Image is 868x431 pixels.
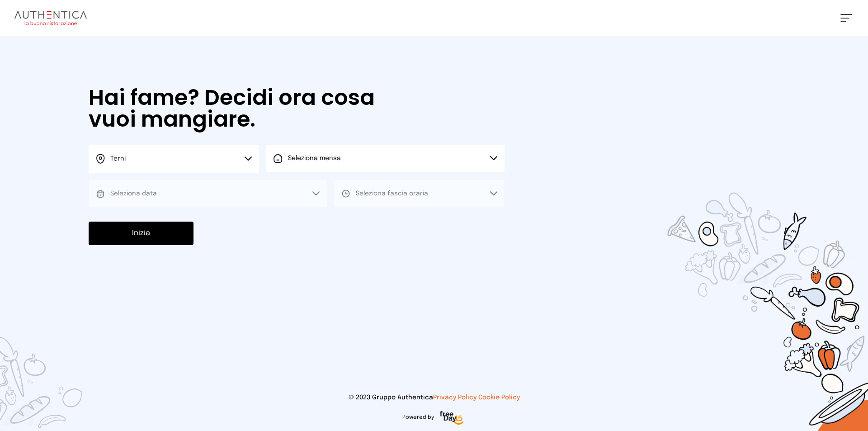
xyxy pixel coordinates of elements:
h1: Hai fame? Decidi ora cosa vuoi mangiare. [89,87,401,130]
button: Seleziona mensa [266,145,505,172]
span: Powered by [402,414,434,421]
span: Seleziona fascia oraria [356,190,428,197]
span: Seleziona data [110,190,157,197]
span: Seleziona mensa [288,155,341,161]
button: Terni [89,145,259,173]
button: Seleziona fascia oraria [334,180,505,207]
p: © 2023 Gruppo Authentica [14,393,854,402]
button: Seleziona data [89,180,327,207]
img: sticker-selezione-mensa.70a28f7.png [615,141,868,431]
img: logo.8f33a47.png [14,11,87,25]
a: Cookie Policy [478,394,520,401]
img: logo-freeday.3e08031.png [438,409,466,427]
a: Privacy Policy [433,394,476,401]
span: Terni [110,156,126,162]
button: Inizia [89,222,193,245]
